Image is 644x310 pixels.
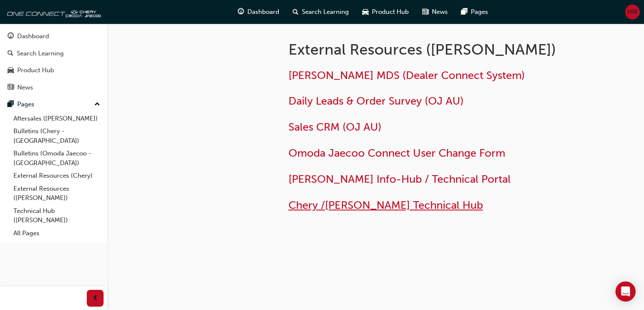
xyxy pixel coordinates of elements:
[4,3,101,20] img: oneconnect
[238,7,244,17] span: guage-icon
[286,3,356,21] a: search-iconSearch Learning
[288,40,563,59] h1: External Resources ([PERSON_NAME])
[10,147,104,169] a: Bulletins (Omoda Jaecoo - [GEOGRAPHIC_DATA])
[615,281,636,302] div: Open Intercom Messenger
[356,3,415,21] a: car-iconProduct Hub
[3,97,104,112] button: Pages
[293,7,299,17] span: search-icon
[3,27,104,97] button: DashboardSearch LearningProduct HubNews
[17,83,33,92] div: News
[362,7,369,17] span: car-icon
[231,3,286,21] a: guage-iconDashboard
[17,66,54,75] div: Product Hub
[372,7,409,17] span: Product Hub
[471,7,488,17] span: Pages
[288,95,464,108] a: Daily Leads & Order Survey (OJ AU)
[288,121,382,134] a: Sales CRM (OJ AU)
[3,63,104,78] a: Product Hub
[3,46,104,61] a: Search Learning
[10,227,104,240] a: All Pages
[10,182,104,205] a: External Resources ([PERSON_NAME])
[17,49,64,58] div: Search Learning
[454,3,495,21] a: pages-iconPages
[288,173,511,186] a: [PERSON_NAME] Info-Hub / Technical Portal
[94,99,100,110] span: up-icon
[3,29,104,44] a: Dashboard
[247,7,279,17] span: Dashboard
[17,100,34,109] div: Pages
[461,7,467,17] span: pages-icon
[10,205,104,227] a: Technical Hub ([PERSON_NAME])
[10,125,104,147] a: Bulletins (Chery - [GEOGRAPHIC_DATA])
[288,199,483,212] a: Chery /[PERSON_NAME] Technical Hub
[8,67,14,74] span: car-icon
[10,169,104,182] a: External Resources (Chery)
[10,112,104,125] a: Aftersales ([PERSON_NAME])
[17,32,49,41] div: Dashboard
[415,3,454,21] a: news-iconNews
[8,101,14,108] span: pages-icon
[8,33,14,40] span: guage-icon
[627,7,638,17] span: HW
[625,5,640,19] button: HW
[288,147,505,160] a: Omoda Jaecoo Connect User Change Form
[288,69,525,82] a: [PERSON_NAME] MDS (Dealer Connect System)
[8,50,13,58] span: search-icon
[302,7,349,17] span: Search Learning
[8,84,14,92] span: news-icon
[3,80,104,95] a: News
[422,7,428,17] span: news-icon
[92,293,99,304] span: prev-icon
[432,7,448,17] span: News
